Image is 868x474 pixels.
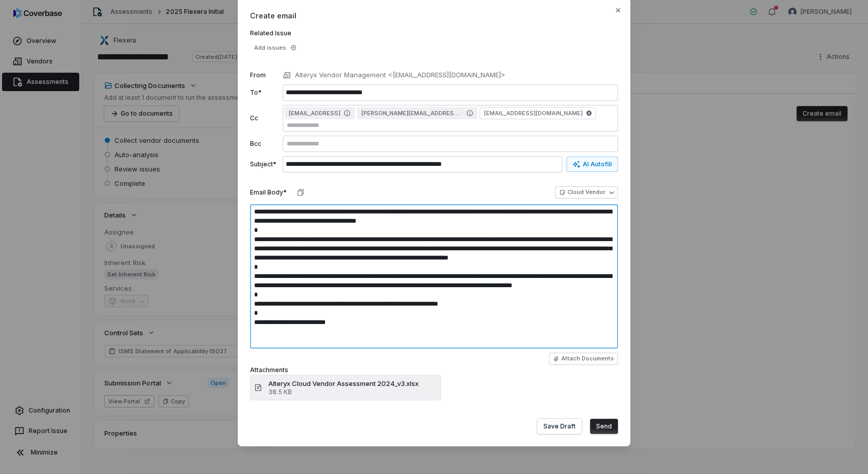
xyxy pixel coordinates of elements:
span: Attach Documents [561,355,614,362]
button: AI Autofill [566,157,618,172]
label: Bcc [250,140,279,148]
button: Attach Documents [549,353,618,365]
span: 38.5 KB [268,388,419,396]
span: Create email [250,10,618,21]
label: Attachments [250,366,288,374]
div: AI Autofill [573,160,612,168]
button: Save Draft [537,419,582,434]
span: [PERSON_NAME][EMAIL_ADDRESS][PERSON_NAME][DOMAIN_NAME] [361,109,463,117]
label: Cc [250,114,279,122]
span: Alteryx Cloud Vendor Assessment 2024_v3.xlsx [268,379,419,388]
label: Related Issue [250,29,618,37]
label: Email Body* [250,188,287,197]
button: Add issues [250,41,301,54]
p: Alteryx Vendor Management <[EMAIL_ADDRESS][DOMAIN_NAME]> [295,70,505,80]
button: Send [590,419,618,434]
label: Subject* [250,160,279,168]
span: [EMAIL_ADDRESS][DOMAIN_NAME] [479,107,596,119]
label: From [250,71,279,79]
span: [EMAIL_ADDRESS] [289,109,340,117]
